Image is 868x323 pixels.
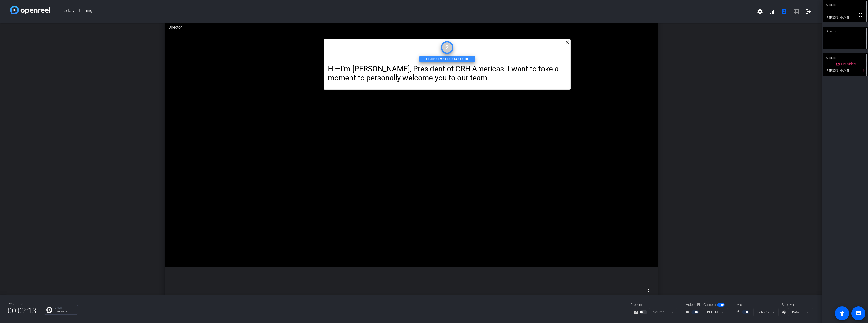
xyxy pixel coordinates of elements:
mat-icon: close [564,39,571,45]
mat-icon: screen_share_outline [634,309,640,315]
mat-icon: account_box [781,9,787,15]
span: 00:02:13 [8,305,36,317]
span: Flip Camera [697,302,716,307]
p: Hi—I'm [PERSON_NAME], President of CRH Americas. I want to take a moment to personally welcome yo... [328,64,566,82]
mat-icon: mic_none [736,309,742,315]
div: Subject [823,53,868,63]
mat-icon: logout [805,9,811,15]
span: No Video [841,62,856,66]
div: Recording [8,301,36,307]
mat-icon: settings [757,9,763,15]
div: Speaker [782,302,812,307]
span: Video [686,302,695,307]
div: Director [823,27,868,36]
p: Group [55,307,75,309]
mat-icon: fullscreen [647,288,653,294]
div: Teleprompter starts in [419,56,475,62]
mat-icon: volume_up [782,309,788,315]
img: white-gradient.svg [10,6,50,14]
mat-icon: fullscreen [858,12,864,18]
div: Mic [731,302,782,307]
mat-icon: fullscreen [858,39,864,45]
div: 2 [445,43,449,52]
div: Director [165,20,658,34]
span: Eco Day 1 Filming [50,6,754,18]
div: Present [630,302,681,307]
mat-icon: message [855,310,861,316]
img: Chat Icon [46,307,52,313]
button: signal_cellular_alt [766,6,778,18]
p: Everyone [55,310,75,313]
mat-icon: accessibility [839,310,845,316]
mat-icon: videocam_outline [685,309,691,315]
